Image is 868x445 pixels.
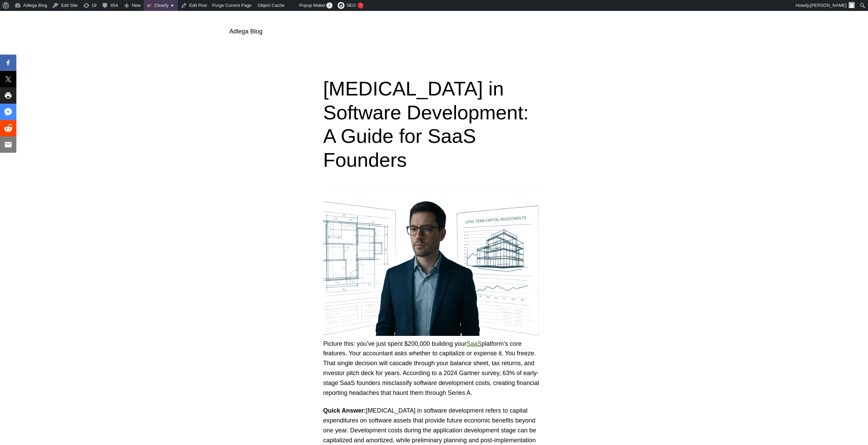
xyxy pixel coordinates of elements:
h1: [MEDICAL_DATA] in Software Development: A Guide for SaaS Founders [323,77,545,172]
img: Capex in Software Development [323,188,545,336]
strong: Quick Answer: [323,407,366,414]
div: ! [357,2,364,9]
p: Picture this: you’ve just spent $200,000 building your platform’s core features. Your accountant ... [323,188,545,398]
a: SaaS [467,340,482,347]
span: [PERSON_NAME] [810,3,847,8]
span: 1 [326,2,333,9]
span: SEO [347,3,356,8]
a: Adlega Blog [230,28,263,35]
